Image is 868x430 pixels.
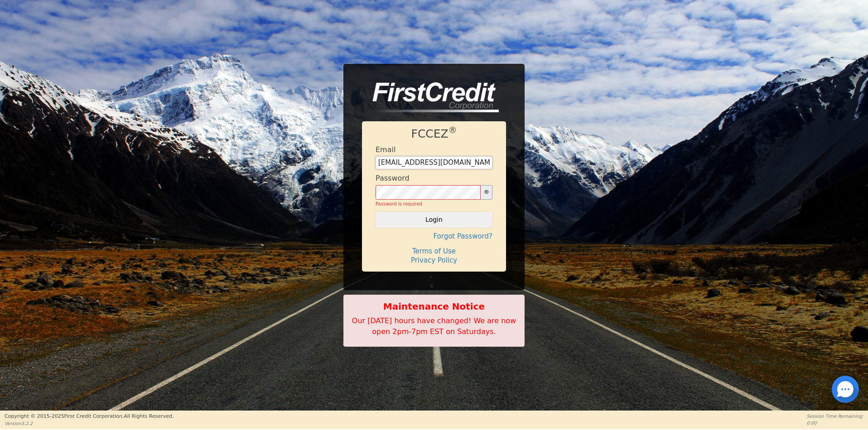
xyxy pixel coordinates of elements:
[376,174,410,182] h4: Password
[376,156,492,170] input: Enter email
[376,145,395,154] h4: Email
[124,413,174,419] span: All Rights Reserved.
[348,300,520,313] b: Maintenance Notice
[352,316,516,336] span: Our [DATE] hours have changed! We are now open 2pm-7pm EST on Saturdays.
[5,413,174,420] p: Copyright © 2015- 2025 First Credit Corporation.
[376,247,492,255] h4: Terms of Use
[362,82,499,112] img: logo-CMu_cnol.png
[807,420,863,426] p: 0:00
[5,420,174,427] p: Version 3.2.2
[376,232,492,240] h4: Forgot Password?
[376,256,492,264] h4: Privacy Policy
[807,413,863,420] p: Session Time Remaining:
[376,201,492,207] div: Password is required
[376,127,492,141] h1: FCCEZ
[376,212,492,227] button: Login
[448,125,457,135] sup: ®
[376,185,481,200] input: password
